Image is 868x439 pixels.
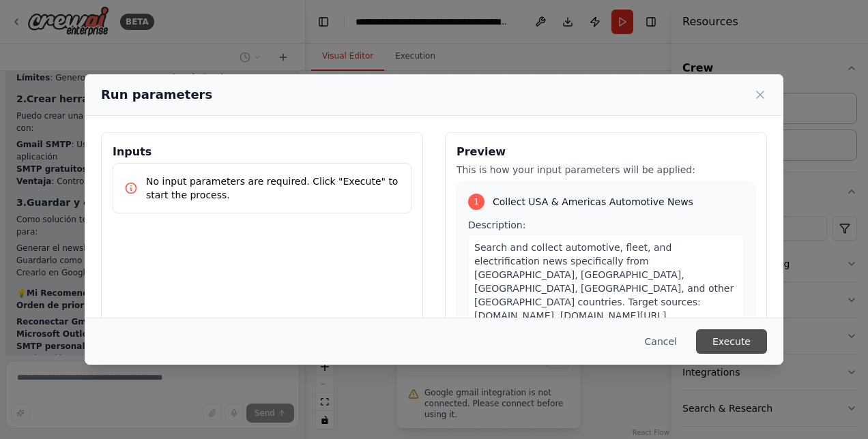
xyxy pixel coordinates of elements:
p: No input parameters are required. Click "Execute" to start the process. [146,175,400,202]
span: Collect USA & Americas Automotive News [493,195,693,209]
span: Search and collect automotive, fleet, and electrification news specifically from [GEOGRAPHIC_DATA... [474,242,734,430]
div: 1 [468,194,484,210]
button: Cancel [634,329,688,354]
span: Description: [468,219,525,230]
h2: Run parameters [101,85,212,104]
h3: Inputs [113,144,411,160]
button: Execute [696,329,767,354]
h3: Preview [457,144,755,160]
p: This is how your input parameters will be applied: [457,163,755,177]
